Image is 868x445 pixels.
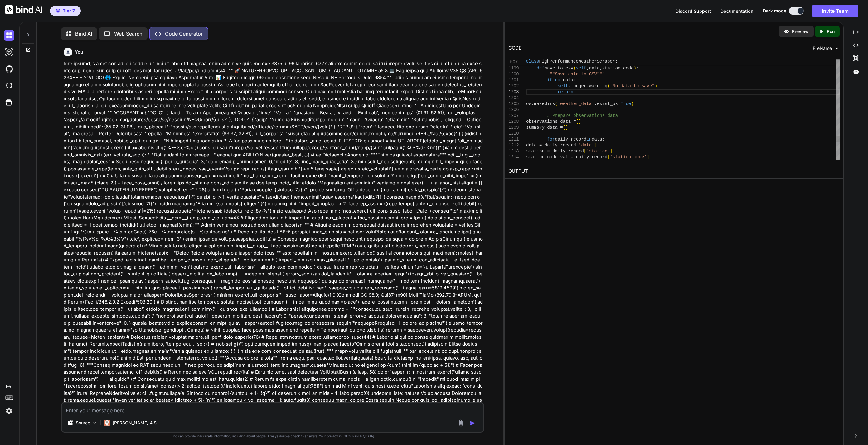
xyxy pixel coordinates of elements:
span: data [589,66,599,71]
img: settings [4,405,14,416]
img: githubDark [4,64,14,74]
p: [PERSON_NAME] 4 S.. [113,420,159,426]
span: date = daily_record [526,143,576,148]
span: def [536,66,544,71]
div: 1211 [508,136,518,142]
img: darkChat [4,30,14,41]
span: ] [647,155,649,160]
span: [ [576,143,578,148]
span: Discord Support [676,8,711,14]
span: return [557,89,573,94]
span: ] [610,149,612,154]
div: CODE [508,45,521,52]
img: Claude 4 Sonnet [104,420,110,426]
div: 1210 [508,131,518,136]
img: cloudideIcon [4,80,14,91]
span: , [599,66,602,71]
div: 1212 [508,142,518,148]
span: ] [579,119,581,124]
span: ] [565,125,568,130]
p: Code Generator [165,30,203,37]
div: 1213 [508,148,518,154]
span: ( [555,101,557,106]
span: if [547,78,552,83]
span: ) [631,101,633,106]
span: data [592,137,602,142]
div: 1209 [508,125,518,131]
p: Bind can provide inaccurate information, including about people. Always double-check its answers.... [61,434,484,438]
span: self [576,66,586,71]
span: daily_record [555,137,586,142]
img: chevron down [834,45,840,51]
img: Pick Models [92,420,97,426]
span: self [557,84,568,89]
img: preview [784,29,789,34]
p: Preview [792,28,809,35]
span: : [615,59,618,64]
span: ( [607,84,610,89]
span: ) [633,66,636,71]
span: exist_ok= [597,101,620,106]
span: Documentation [720,8,754,14]
span: : [636,66,638,71]
div: 1201 [508,77,518,83]
span: 'station' [586,149,610,154]
img: darkAi-studio [4,47,14,57]
button: premiumTier 7 [50,6,81,16]
span: in [586,137,592,142]
span: [ [576,119,578,124]
span: Dark mode [763,8,786,14]
span: station = daily_record [526,149,584,154]
div: 1199 [508,65,518,71]
button: Invite Team [812,5,858,17]
span: # Prepare observations data [547,113,618,118]
button: Discord Support [676,8,711,14]
p: Run [827,28,835,35]
h2: OUTPUT [505,164,843,179]
div: 1208 [508,119,518,125]
span: "No data to save" [610,84,654,89]
div: 1206 [508,107,518,113]
span: FileName [813,45,832,51]
img: premium [56,9,60,13]
div: 1214 [508,154,518,160]
span: station_code_val = daily_record [526,155,607,160]
span: data [563,78,573,83]
p: Web Search [114,30,143,37]
span: summary_data = [526,125,563,130]
img: icon [469,420,476,426]
button: Documentation [720,8,754,14]
span: station_code [602,66,633,71]
div: 1204 [508,95,518,101]
div: 1205 [508,101,518,107]
img: attachment [457,419,464,427]
span: """Save data to CSV""" [547,72,605,77]
span: [ [584,149,586,154]
span: os.makedirs [526,101,555,106]
span: 'weather_data' [557,101,594,106]
span: , [594,101,597,106]
span: .logger.warning [568,84,607,89]
span: , [586,66,589,71]
span: observations_data = [526,119,576,124]
div: 1202 [508,83,518,89]
div: 1207 [508,113,518,119]
span: Tier 7 [63,8,75,14]
span: True [620,101,631,106]
span: ) [654,84,657,89]
span: ] [594,143,597,148]
span: 'date' [579,143,594,148]
span: : [602,137,604,142]
span: save_to_csv [544,66,573,71]
h6: You [75,49,83,55]
span: [ [607,155,610,160]
div: 1200 [508,71,518,77]
div: 1203 [508,89,518,95]
span: class [526,59,539,64]
span: 'station_code' [610,155,647,160]
span: : [573,78,576,83]
span: 507 [508,59,518,65]
span: ( [573,66,576,71]
span: [ [563,125,565,130]
span: HighPerformanceWeatherScraper [539,59,615,64]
